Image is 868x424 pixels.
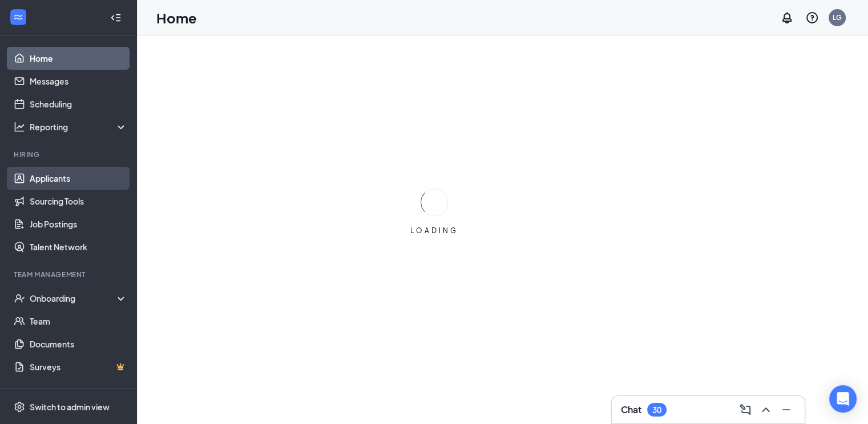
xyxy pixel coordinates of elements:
div: Switch to admin view [30,401,110,413]
div: LG [833,13,842,22]
a: Team [30,310,127,333]
div: Reporting [30,121,128,133]
svg: Settings [14,401,25,413]
svg: QuestionInfo [805,11,819,25]
div: Open Intercom Messenger [829,385,857,413]
div: Team Management [14,270,125,279]
svg: Minimize [780,403,793,417]
button: ComposeMessage [736,401,754,419]
a: Sourcing Tools [30,190,127,213]
a: Job Postings [30,213,127,235]
h1: Home [156,8,197,27]
svg: ChevronUp [759,403,773,417]
button: Minimize [777,401,796,419]
a: SurveysCrown [30,355,127,378]
svg: Notifications [780,11,794,25]
svg: Analysis [14,121,25,133]
div: LOADING [406,226,463,235]
div: 30 [652,405,661,415]
svg: UserCheck [14,293,25,304]
a: Home [30,47,127,70]
a: Scheduling [30,93,127,115]
a: Documents [30,333,127,355]
div: Hiring [14,150,125,159]
div: Onboarding [30,293,118,304]
a: Applicants [30,167,127,190]
svg: WorkstreamLogo [13,11,24,23]
h3: Chat [621,403,641,416]
svg: Collapse [110,12,122,23]
button: ChevronUp [757,401,775,419]
svg: ComposeMessage [738,403,752,417]
a: Talent Network [30,235,127,258]
a: Messages [30,70,127,93]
